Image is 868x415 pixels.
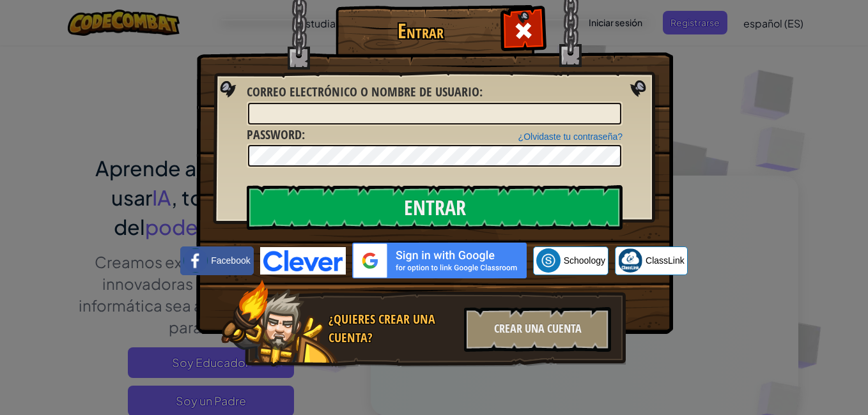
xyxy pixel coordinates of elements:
label: : [247,126,305,144]
span: Schoology [564,254,605,267]
div: ¿Quieres crear una cuenta? [329,310,456,347]
span: Facebook [211,254,250,267]
img: schoology.png [536,248,561,273]
img: facebook_small.png [183,248,208,273]
span: ClassLink [646,254,685,267]
h1: Entrar [339,20,502,42]
a: ¿Olvidaste tu contraseña? [518,132,623,142]
img: gplus_sso_button2.svg [352,243,527,278]
img: classlink-logo-small.png [618,248,642,273]
input: Entrar [247,185,623,230]
img: clever-logo-blue.png [260,247,346,275]
span: Password [247,126,302,143]
div: Crear una cuenta [464,307,611,352]
label: : [247,83,483,102]
span: Correo electrónico o nombre de usuario [247,83,479,100]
